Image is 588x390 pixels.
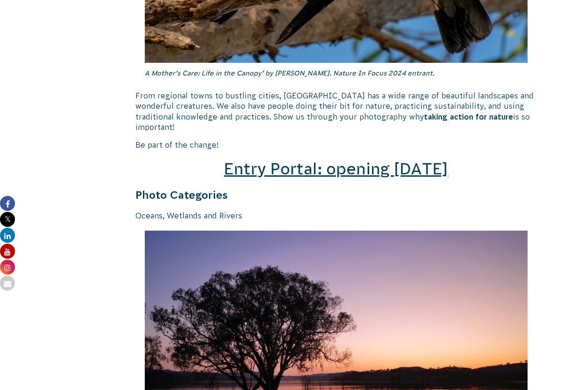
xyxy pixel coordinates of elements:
[145,69,434,77] em: A Mother’s Care: Life in the Canopy’ by [PERSON_NAME]. Nature In Focus 2024 entrant.
[135,90,537,133] p: From regional towns to bustling cities, [GEOGRAPHIC_DATA] has a wide range of beautiful landscape...
[135,210,537,221] p: Oceans, Wetlands and Rivers
[135,140,537,150] p: Be part of the change!
[424,112,513,121] strong: taking action for nature
[135,189,228,201] strong: Photo Categories
[224,160,448,178] a: Entry Portal: opening [DATE]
